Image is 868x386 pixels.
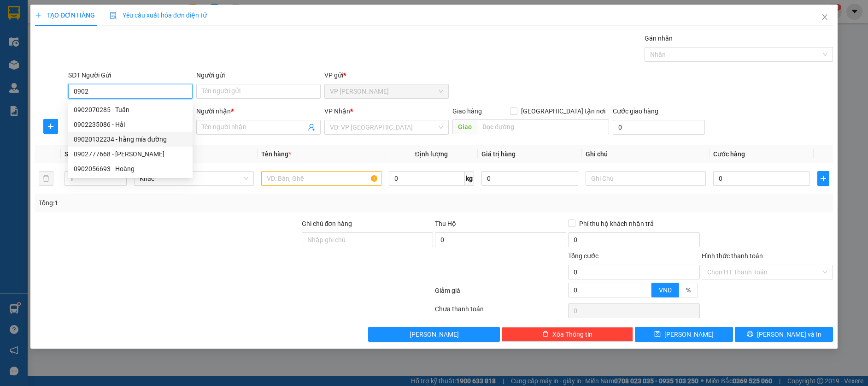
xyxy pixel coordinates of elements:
[86,34,385,46] li: Hotline: 0965551559
[302,220,352,227] label: Ghi chú đơn hàng
[368,327,499,342] button: [PERSON_NAME]
[261,171,381,186] input: VD: Bàn, Ghế
[410,329,459,339] span: [PERSON_NAME]
[481,150,516,158] span: Giá trị hàng
[465,171,474,186] span: kg
[110,12,117,19] img: icon
[654,331,661,338] span: save
[35,12,95,19] span: TẠO ĐƠN HÀNG
[735,327,833,342] button: printer[PERSON_NAME] và In
[196,106,321,116] div: Người nhận
[502,327,633,342] button: deleteXóa Thông tin
[44,123,58,130] span: plus
[434,304,567,320] div: Chưa thanh toán
[65,150,72,158] span: SL
[68,102,193,117] div: 0902070285 - Tuấn
[664,329,714,339] span: [PERSON_NAME]
[12,67,161,82] b: GỬI : VP [PERSON_NAME]
[434,285,567,302] div: Giảm giá
[517,106,609,116] span: [GEOGRAPHIC_DATA] tận nơi
[452,107,482,115] span: Giao hàng
[261,150,291,158] span: Tên hàng
[568,252,598,260] span: Tổng cước
[645,35,673,42] label: Gán nhãn
[74,105,187,115] div: 0902070285 - Tuấn
[74,149,187,159] div: 0902777668 - [PERSON_NAME]
[74,134,187,144] div: 09020132234 - hằng mía đường
[415,150,448,158] span: Định lượng
[43,119,58,134] button: plus
[39,171,53,186] button: delete
[39,198,335,208] div: Tổng: 1
[575,219,657,229] span: Phí thu hộ khách nhận trả
[659,286,672,294] span: VND
[68,161,193,176] div: 0902056693 - Hoàng
[613,107,658,115] label: Cước giao hàng
[74,164,187,174] div: 0902056693 - Hoàng
[686,286,691,294] span: %
[812,5,838,30] button: Close
[110,12,207,19] span: Yêu cầu xuất hóa đơn điện tử
[477,119,609,134] input: Dọc đường
[552,329,592,339] span: Xóa Thông tin
[817,171,829,186] button: plus
[35,12,41,18] span: plus
[481,171,578,186] input: 0
[586,171,706,186] input: Ghi Chú
[68,117,193,132] div: 0902235086 - Hải
[435,220,456,227] span: Thu Hộ
[702,252,763,260] label: Hình thức thanh toán
[613,120,705,135] input: Cước giao hàng
[74,119,187,130] div: 0902235086 - Hải
[582,145,710,163] th: Ghi chú
[196,70,321,80] div: Người gửi
[324,70,449,80] div: VP gửi
[324,107,350,115] span: VP Nhận
[757,329,821,339] span: [PERSON_NAME] và In
[140,172,249,185] span: Khác
[821,13,828,21] span: close
[747,331,753,338] span: printer
[68,70,193,80] div: SĐT Người Gửi
[818,175,829,182] span: plus
[330,84,443,98] span: VP Thanh Xuân
[308,124,315,131] span: user-add
[635,327,733,342] button: save[PERSON_NAME]
[86,23,385,34] li: Số 378 [PERSON_NAME] ( trong nhà khách [GEOGRAPHIC_DATA])
[452,119,477,134] span: Giao
[68,147,193,161] div: 0902777668 - xuân hạnh
[713,150,745,158] span: Cước hàng
[542,331,549,338] span: delete
[68,132,193,147] div: 09020132234 - hằng mía đường
[302,232,433,247] input: Ghi chú đơn hàng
